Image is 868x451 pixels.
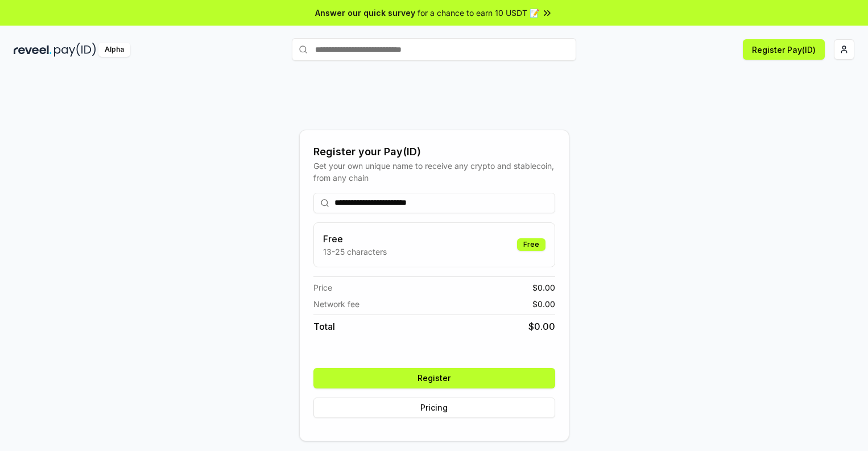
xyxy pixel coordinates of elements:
[313,398,555,418] button: Pricing
[54,43,96,57] img: pay_id
[98,43,130,57] div: Alpha
[743,39,825,60] button: Register Pay(ID)
[517,238,545,251] div: Free
[313,298,359,310] span: Network fee
[313,160,555,184] div: Get your own unique name to receive any crypto and stablecoin, from any chain
[315,7,415,19] span: Answer our quick survey
[528,320,555,333] span: $ 0.00
[532,298,555,310] span: $ 0.00
[418,7,539,19] span: for a chance to earn 10 USDT 📝
[313,368,555,388] button: Register
[313,144,555,160] div: Register your Pay(ID)
[532,282,555,293] span: $ 0.00
[313,282,332,293] span: Price
[313,320,335,333] span: Total
[323,246,387,258] p: 13-25 characters
[14,43,52,57] img: reveel_dark
[323,232,387,246] h3: Free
